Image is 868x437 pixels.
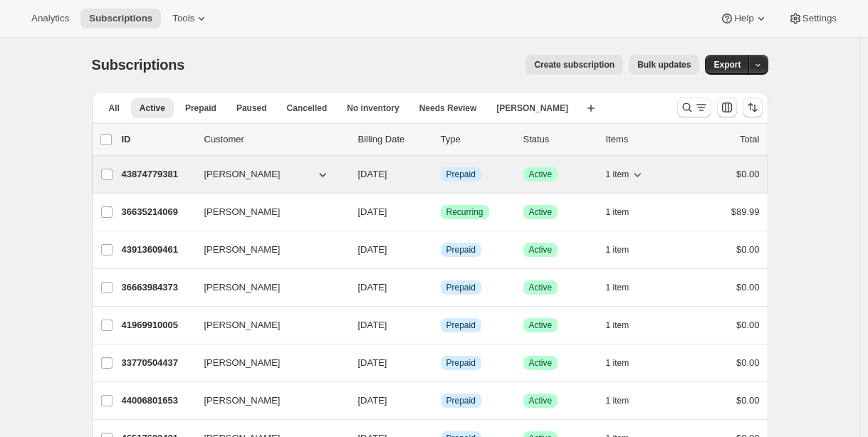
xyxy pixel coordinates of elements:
button: Customize table column order and visibility [717,98,737,117]
p: Customer [204,132,347,147]
div: 33770504437[PERSON_NAME][DATE]InfoPrepaidSuccessActive1 item$0.00 [122,353,760,373]
span: Active [529,282,553,293]
p: Total [740,132,759,147]
span: [PERSON_NAME] [204,205,281,219]
span: Prepaid [446,320,476,331]
span: [PERSON_NAME] [204,356,281,370]
button: 1 item [606,278,645,298]
span: Active [529,357,553,369]
span: 1 item [606,320,629,331]
button: Create new view [580,98,602,118]
div: 43913609461[PERSON_NAME][DATE]InfoPrepaidSuccessActive1 item$0.00 [122,240,760,260]
button: [PERSON_NAME] [196,201,338,223]
span: Prepaid [446,244,476,256]
span: [DATE] [358,320,387,330]
span: Prepaid [446,169,476,180]
span: $0.00 [736,357,760,368]
span: Help [734,13,753,24]
p: 36663984373 [122,280,193,295]
span: Active [140,102,165,114]
span: Recurring [446,206,483,218]
div: 41969910005[PERSON_NAME][DATE]InfoPrepaidSuccessActive1 item$0.00 [122,315,760,335]
span: [PERSON_NAME] [204,318,281,332]
span: Subscriptions [92,57,185,73]
span: $0.00 [736,282,760,293]
span: $89.99 [731,206,760,217]
button: 1 item [606,164,645,184]
span: Active [529,395,553,406]
span: Paused [236,102,267,114]
p: 43913609461 [122,243,193,257]
button: [PERSON_NAME] [196,163,338,186]
button: [PERSON_NAME] [196,352,338,374]
p: 41969910005 [122,318,193,332]
span: [PERSON_NAME] [204,280,281,295]
div: Type [441,132,512,147]
button: Bulk updates [629,55,699,75]
div: 36663984373[PERSON_NAME][DATE]InfoPrepaidSuccessActive1 item$0.00 [122,278,760,298]
button: Subscriptions [80,9,161,28]
p: 36635214069 [122,205,193,219]
span: Prepaid [446,357,476,369]
p: 33770504437 [122,356,193,370]
button: [PERSON_NAME] [196,389,338,412]
span: Needs Review [419,102,477,114]
span: [DATE] [358,282,387,293]
span: [DATE] [358,169,387,179]
button: 1 item [606,240,645,260]
p: Billing Date [358,132,429,147]
button: 1 item [606,315,645,335]
p: 43874779381 [122,167,193,181]
span: Active [529,206,553,218]
div: 43874779381[PERSON_NAME][DATE]InfoPrepaidSuccessActive1 item$0.00 [122,164,760,184]
p: Status [523,132,595,147]
span: [DATE] [358,357,387,368]
button: Export [705,55,749,75]
span: Active [529,244,553,256]
span: Subscriptions [89,13,152,24]
span: [DATE] [358,244,387,255]
button: Help [711,9,776,28]
div: 36635214069[PERSON_NAME][DATE]SuccessRecurringSuccessActive1 item$89.99 [122,202,760,222]
span: [PERSON_NAME] [496,102,568,114]
button: [PERSON_NAME] [196,314,338,337]
button: Search and filter results [677,98,711,117]
span: 1 item [606,357,629,369]
span: Active [529,169,553,180]
span: 1 item [606,244,629,256]
span: 1 item [606,206,629,218]
span: Active [529,320,553,331]
p: ID [122,132,193,147]
span: Export [713,59,741,70]
span: Analytics [31,13,69,24]
button: [PERSON_NAME] [196,276,338,299]
button: Tools [164,9,217,28]
span: [DATE] [358,206,387,217]
button: [PERSON_NAME] [196,238,338,261]
div: Items [606,132,677,147]
span: $0.00 [736,169,760,179]
span: Create subscription [534,59,615,70]
div: IDCustomerBilling DateTypeStatusItemsTotal [122,132,760,147]
button: Analytics [23,9,78,28]
span: [DATE] [358,395,387,406]
div: 44006801653[PERSON_NAME][DATE]InfoPrepaidSuccessActive1 item$0.00 [122,391,760,411]
span: All [109,102,120,114]
span: Prepaid [185,102,216,114]
button: Sort the results [743,98,763,117]
button: Create subscription [525,55,623,75]
button: Settings [780,9,845,28]
span: [PERSON_NAME] [204,243,281,257]
span: Prepaid [446,282,476,293]
span: Settings [802,13,837,24]
button: 1 item [606,353,645,373]
span: [PERSON_NAME] [204,167,281,181]
span: 1 item [606,169,629,180]
span: No inventory [347,102,399,114]
span: $0.00 [736,320,760,330]
span: Tools [172,13,194,24]
p: 44006801653 [122,394,193,408]
span: Prepaid [446,395,476,406]
span: Bulk updates [637,59,691,70]
span: 1 item [606,282,629,293]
